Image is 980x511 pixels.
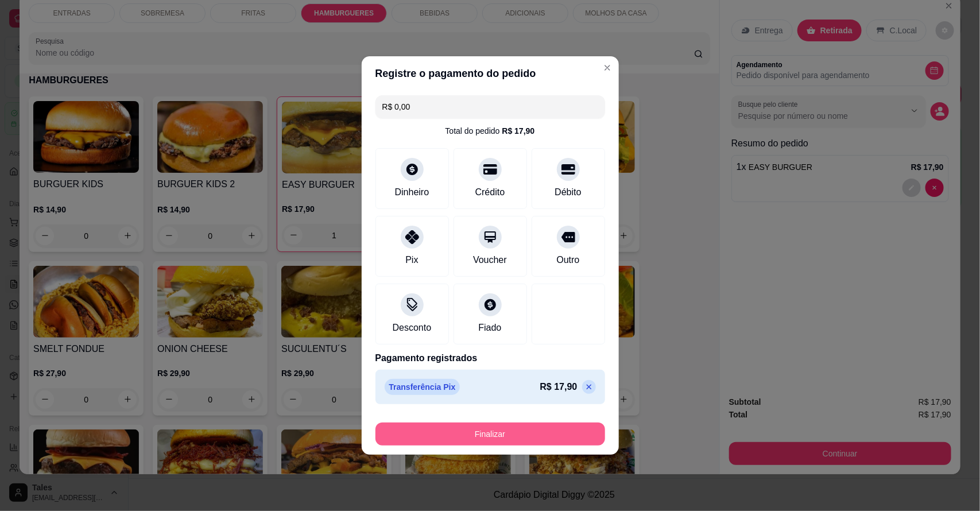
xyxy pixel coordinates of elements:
[475,185,505,199] div: Crédito
[375,351,605,365] p: Pagamento registrados
[598,59,617,77] button: Close
[540,380,578,394] p: R$ 17,90
[385,379,460,395] p: Transferência Pix
[382,95,598,118] input: Ex.: hambúrguer de cordeiro
[502,125,535,137] div: R$ 17,90
[405,253,418,267] div: Pix
[556,253,579,267] div: Outro
[555,185,581,199] div: Débito
[446,125,535,137] div: Total do pedido
[395,185,429,199] div: Dinheiro
[473,253,507,267] div: Voucher
[362,56,619,91] header: Registre o pagamento do pedido
[375,423,605,446] button: Finalizar
[478,321,501,335] div: Fiado
[393,321,432,335] div: Desconto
